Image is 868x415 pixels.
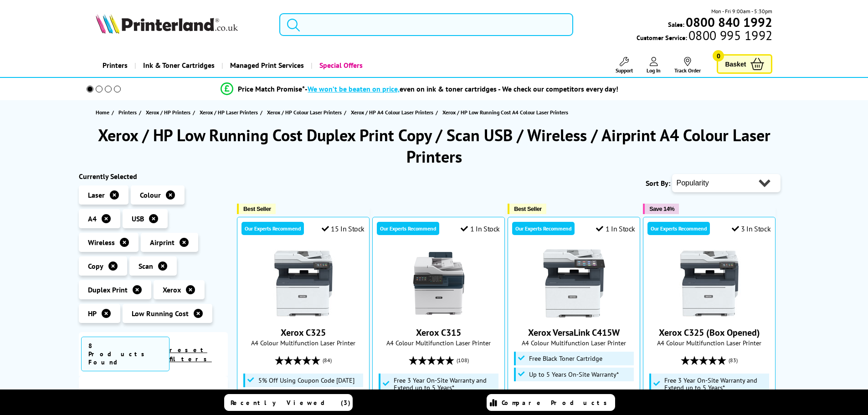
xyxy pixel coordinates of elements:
span: Save 14% [649,205,674,212]
span: Best Seller [514,205,542,212]
a: reset filters [169,346,212,363]
span: HP [88,309,97,318]
span: Xerox / HP Laser Printers [200,108,258,117]
a: Basket 0 [717,54,772,74]
a: Xerox C315 [416,327,461,338]
a: Printerland Logo [96,14,268,36]
span: Customer Service: [637,31,772,42]
span: (84) [323,352,332,369]
div: 1 In Stock [596,224,635,233]
span: (108) [457,352,469,369]
b: 0800 840 1992 [686,14,772,31]
span: We won’t be beaten on price, [308,84,400,93]
a: Recently Viewed (3) [224,394,353,411]
span: 0 [713,50,724,61]
span: Best Seller [243,205,271,212]
span: Laser [88,190,105,200]
span: A4 Colour Multifunction Laser Printer [377,338,500,347]
a: 0800 840 1992 [684,18,772,26]
a: Xerox VersaLink C415W [540,310,608,319]
li: modal_Promise [74,81,765,97]
span: Recently Viewed (3) [231,399,351,407]
span: Up to 5 Years On-Site Warranty* [529,371,619,378]
div: - even on ink & toner cartridges - We check our competitors every day! [305,84,618,93]
span: Low Running Cost [132,309,189,318]
span: Free Black Toner Cartridge [529,355,602,362]
span: Xerox [163,285,181,294]
span: Printers [118,108,137,117]
a: Managed Print Services [221,54,311,77]
div: Our Experts Recommend [647,222,710,235]
a: Compare Products [487,394,615,411]
span: Mon - Fri 9:00am - 5:30pm [711,7,772,15]
span: Xerox / HP Low Running Cost A4 Colour Laser Printers [442,109,568,116]
span: Basket [725,58,746,70]
button: Save 14% [643,204,679,214]
h1: Xerox / HP Low Running Cost Duplex Print Copy / Scan USB / Wireless / Airprint A4 Colour Laser Pr... [79,124,790,167]
img: Xerox C325 (Box Opened) [675,249,744,318]
span: Sort By: [646,179,670,188]
a: Printers [118,108,139,117]
span: Free 3 Year On-Site Warranty and Extend up to 5 Years* [394,377,497,391]
a: Xerox VersaLink C415W [528,327,620,338]
img: Xerox C325 [269,249,338,318]
span: Airprint [150,238,175,247]
a: Xerox / HP Laser Printers [200,108,260,117]
span: Price Match Promise* [238,84,305,93]
span: Log In [647,67,661,74]
a: Xerox C325 [281,327,326,338]
a: Log In [647,57,661,74]
span: Compare Products [502,399,612,407]
div: Our Experts Recommend [241,222,304,235]
a: Xerox C315 [405,310,473,319]
span: Free 3 Year On-Site Warranty and Extend up to 5 Years* [664,377,767,391]
span: Duplex Print [88,285,128,294]
span: (83) [729,352,738,369]
a: Xerox / HP Printers [146,108,193,117]
a: Home [96,108,112,117]
span: 5% Off Using Coupon Code [DATE] [258,377,354,384]
span: A4 Colour Multifunction Laser Printer [513,338,635,347]
span: A4 Colour Multifunction Laser Printer [242,338,365,347]
a: Special Offers [311,54,370,77]
span: 0800 995 1992 [687,31,772,40]
button: Best Seller [508,204,546,214]
span: Xerox / HP Colour Laser Printers [267,108,342,117]
span: Support [616,67,633,74]
a: Xerox C325 (Box Opened) [675,310,744,319]
img: Xerox VersaLink C415W [540,249,608,318]
a: Xerox C325 (Box Opened) [659,327,760,338]
img: Xerox C315 [405,249,473,318]
span: 8 Products Found [81,337,169,371]
a: Xerox / HP A4 Colour Laser Printers [351,108,436,117]
a: Printers [96,54,134,77]
span: Colour [140,190,161,200]
div: 15 In Stock [322,224,365,233]
span: Wireless [88,238,115,247]
a: Track Order [674,57,701,74]
span: Sales: [668,20,684,29]
a: Xerox C325 [269,310,338,319]
div: 1 In Stock [461,224,500,233]
span: A4 Colour Multifunction Laser Printer [648,338,770,347]
span: Ink & Toner Cartridges [143,54,215,77]
img: Printerland Logo [96,14,238,34]
div: Our Experts Recommend [377,222,439,235]
div: 3 In Stock [732,224,771,233]
span: Xerox / HP Printers [146,108,190,117]
span: Xerox / HP A4 Colour Laser Printers [351,108,433,117]
div: Currently Selected [79,172,228,181]
span: Copy [88,261,103,271]
div: Our Experts Recommend [512,222,575,235]
span: USB [132,214,144,223]
a: Xerox / HP Colour Laser Printers [267,108,344,117]
span: A4 [88,214,97,223]
a: Ink & Toner Cartridges [134,54,221,77]
button: Best Seller [237,204,276,214]
span: Scan [139,261,153,271]
a: Support [616,57,633,74]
